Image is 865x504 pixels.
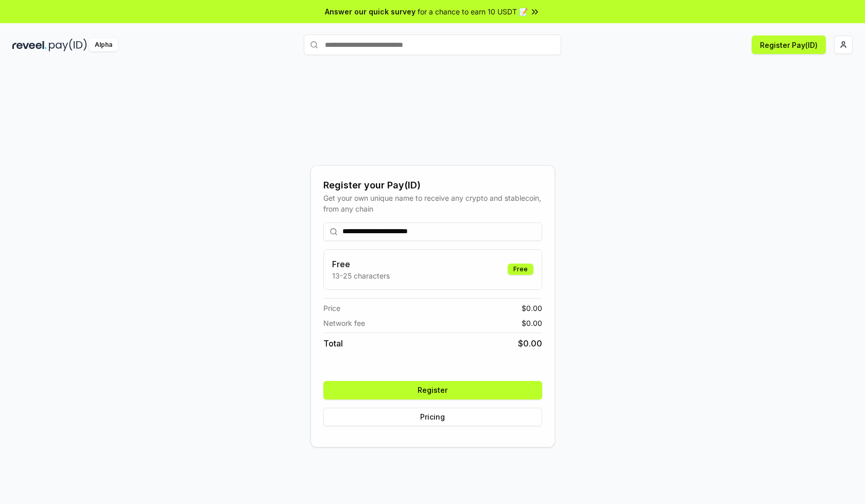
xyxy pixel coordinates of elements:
button: Register [323,381,542,399]
span: $ 0.00 [518,337,542,350]
span: $ 0.00 [522,318,542,328]
img: pay_id [49,39,87,51]
span: Total [323,337,343,350]
span: Network fee [323,318,365,328]
div: Free [508,264,533,275]
span: for a chance to earn 10 USDT 📝 [418,6,528,17]
img: reveel_dark [12,39,47,51]
span: $ 0.00 [522,303,542,314]
span: Answer our quick survey [325,6,416,17]
div: Register your Pay(ID) [323,178,542,193]
div: Alpha [89,39,118,51]
h3: Free [332,258,390,270]
span: Price [323,303,340,314]
button: Register Pay(ID) [752,36,826,54]
button: Pricing [323,408,542,426]
div: Get your own unique name to receive any crypto and stablecoin, from any chain [323,193,542,214]
p: 13-25 characters [332,270,390,281]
